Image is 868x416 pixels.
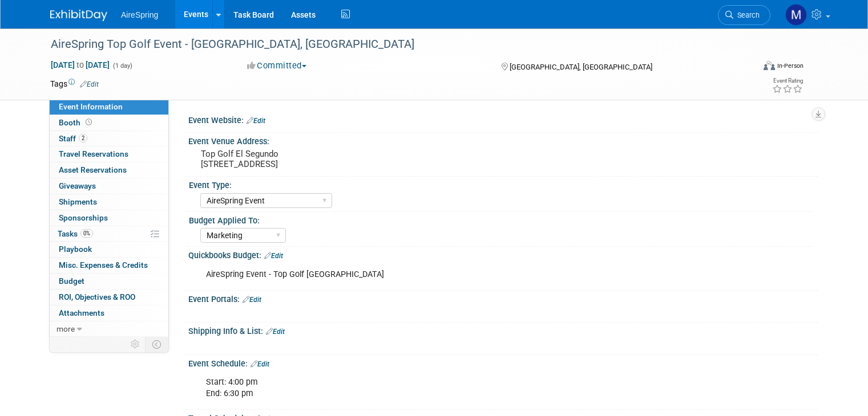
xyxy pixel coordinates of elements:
a: ROI, Objectives & ROO [50,289,168,305]
span: Attachments [59,308,104,317]
a: Giveaways [50,178,168,194]
a: Sponsorships [50,210,168,226]
a: Playbook [50,242,168,257]
span: (1 day) [112,62,132,70]
div: AireSpring Event - Top Golf [GEOGRAPHIC_DATA] [198,263,696,286]
span: Travel Reservations [59,149,128,158]
a: Search [718,5,770,25]
span: Booth not reserved yet [83,118,94,127]
span: 0% [80,229,93,238]
div: Budget Applied To: [189,212,813,226]
td: Toggle Event Tabs [146,337,169,352]
div: In-Person [777,62,804,70]
a: Event Information [50,99,168,115]
span: Staff [59,134,87,143]
span: to [75,60,86,70]
span: more [56,324,75,333]
span: Event Information [59,102,123,111]
a: Booth [50,115,168,130]
a: Edit [266,328,285,336]
span: ROI, Objectives & ROO [59,292,135,301]
span: Budget [59,276,84,286]
div: Event Type: [189,177,813,191]
div: Event Rating [772,78,803,84]
span: Asset Reservations [59,165,127,174]
span: Misc. Expenses & Credits [59,260,148,270]
button: Committed [243,60,311,72]
div: Shipping Info & List: [188,323,818,337]
a: Edit [80,80,99,88]
span: Giveaways [59,181,96,190]
div: Event Portals: [188,291,818,305]
span: 2 [79,134,87,142]
a: Shipments [50,194,168,210]
a: Edit [243,296,261,304]
a: Asset Reservations [50,162,168,178]
a: Travel Reservations [50,146,168,162]
a: more [50,321,168,337]
span: Booth [59,118,94,127]
span: Tasks [58,229,93,238]
a: Edit [247,117,265,125]
span: [GEOGRAPHIC_DATA], [GEOGRAPHIC_DATA] [510,63,652,71]
span: [DATE] [DATE] [50,60,110,70]
img: Matthew Peck [785,4,807,26]
a: Misc. Expenses & Credits [50,258,168,273]
a: Staff2 [50,131,168,146]
a: Budget [50,274,168,289]
span: AireSpring [121,10,158,19]
span: Search [733,11,760,19]
div: Event Website: [188,112,818,127]
span: Playbook [59,244,92,254]
td: Personalize Event Tab Strip [126,337,146,352]
div: Event Format [692,59,804,76]
div: Start: 4:00 pm End: 6:30 pm [198,371,696,405]
a: Edit [251,360,269,368]
a: Tasks0% [50,226,168,242]
pre: Top Golf El Segundo [STREET_ADDRESS] [201,149,438,169]
div: Event Venue Address: [188,133,818,147]
span: Shipments [59,197,97,206]
a: Edit [264,252,283,260]
img: ExhibitDay [50,10,107,21]
a: Attachments [50,305,168,321]
div: Quickbooks Budget: [188,247,818,262]
div: AireSpring Top Golf Event - [GEOGRAPHIC_DATA], [GEOGRAPHIC_DATA] [47,34,740,55]
span: Sponsorships [59,213,108,222]
div: Event Schedule: [188,355,818,370]
td: Tags [50,78,99,89]
img: Format-Inperson.png [764,61,775,70]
